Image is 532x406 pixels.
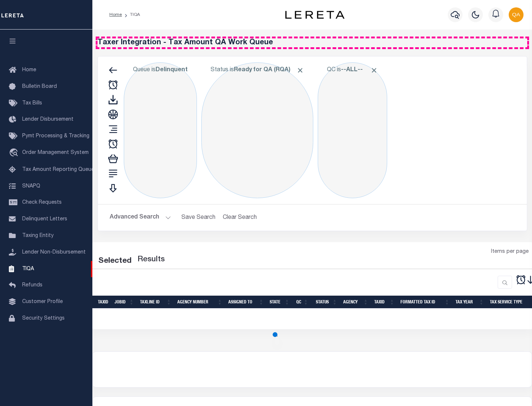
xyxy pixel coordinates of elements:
[22,68,36,73] span: Home
[220,210,260,225] button: Clear Search
[285,11,344,19] img: logo-dark.svg
[109,13,122,17] a: Home
[22,117,74,122] span: Lender Disbursement
[296,66,304,74] span: Click to Remove
[22,217,67,222] span: Delinquent Letters
[234,67,304,73] b: Ready for QA (RQA)
[124,62,197,198] div: Click to Edit
[22,167,94,172] span: Tax Amount Reporting Queue
[22,299,63,304] span: Customer Profile
[98,38,527,47] h5: Taxer Integration - Tax Amount QA Work Queue
[22,266,34,271] span: TIQA
[453,296,487,309] th: Tax Year
[95,296,112,309] th: TaxID
[22,183,40,189] span: SNAPQ
[112,296,137,309] th: JobID
[22,101,42,106] span: Tax Bills
[22,250,86,255] span: Lender Non-Disbursement
[122,11,140,18] li: TIQA
[311,296,340,309] th: Status
[22,200,62,205] span: Check Requests
[174,296,225,309] th: Agency Number
[225,296,267,309] th: Assigned To
[156,67,188,73] b: Delinquent
[22,150,89,155] span: Order Management System
[22,316,65,321] span: Security Settings
[9,148,21,158] i: travel_explore
[370,66,378,74] span: Click to Remove
[22,84,57,89] span: Bulletin Board
[177,210,220,225] button: Save Search
[341,67,363,73] b: --ALL--
[22,283,42,288] span: Refunds
[371,296,398,309] th: TaxID
[318,62,387,198] div: Click to Edit
[22,134,89,139] span: Pymt Processing & Tracking
[110,210,171,225] button: Advanced Search
[201,62,313,198] div: Click to Edit
[293,296,311,309] th: QC
[509,7,524,22] img: svg+xml;base64,PHN2ZyB4bWxucz0iaHR0cDovL3d3dy53My5vcmcvMjAwMC9zdmciIHBvaW50ZXItZXZlbnRzPSJub25lIi...
[398,296,453,309] th: Formatted Tax ID
[340,296,371,309] th: Agency
[137,296,174,309] th: TaxLine ID
[137,254,165,266] label: Results
[22,233,54,238] span: Taxing Entity
[98,255,132,267] div: Selected
[491,248,529,256] span: Items per page
[267,296,293,309] th: State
